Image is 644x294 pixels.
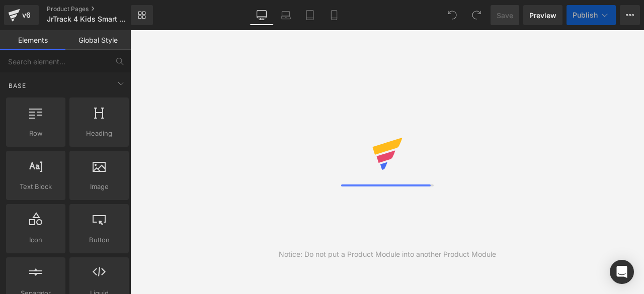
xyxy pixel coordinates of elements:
[9,128,62,139] span: Row
[620,5,640,25] button: More
[567,5,616,25] button: Publish
[497,10,513,21] span: Save
[298,5,322,25] a: Tablet
[466,5,487,25] button: Redo
[20,9,33,22] div: v6
[8,81,27,90] span: Base
[250,5,274,25] a: Desktop
[4,5,39,25] a: v6
[72,128,126,139] span: Heading
[610,260,634,284] div: Open Intercom Messenger
[9,235,62,245] span: Icon
[72,235,126,245] span: Button
[47,15,128,23] span: JrTrack 4 Kids Smart Watch
[65,30,131,50] a: Global Style
[131,5,153,25] a: New Library
[322,5,346,25] a: Mobile
[72,181,126,192] span: Image
[279,249,496,260] div: Notice: Do not put a Product Module into another Product Module
[573,11,598,19] span: Publish
[442,5,462,25] button: Undo
[274,5,298,25] a: Laptop
[529,10,556,21] span: Preview
[523,5,562,25] a: Preview
[47,5,147,13] a: Product Pages
[9,181,62,192] span: Text Block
